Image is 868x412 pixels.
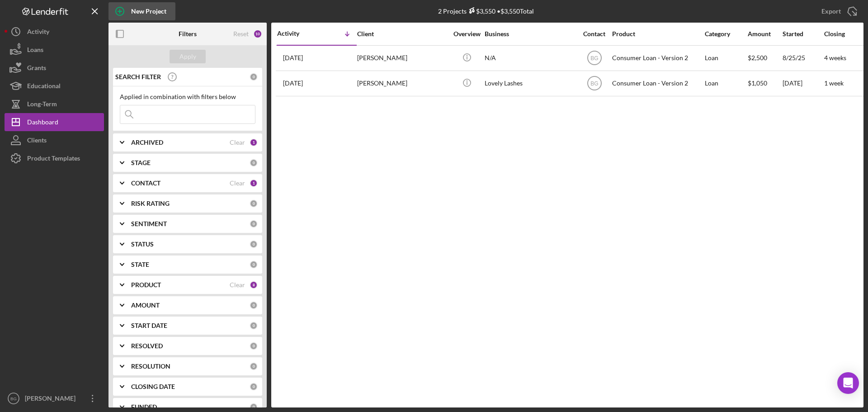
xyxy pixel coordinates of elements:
div: 0 [250,383,258,391]
div: Consumer Loan - Version 2 [612,46,703,70]
button: New Project [108,2,175,20]
button: Grants [5,59,104,77]
div: Grants [27,59,46,79]
div: Product [612,30,703,38]
div: Client [357,30,448,38]
time: 2025-09-06 23:26 [283,54,303,62]
div: [PERSON_NAME] [357,71,448,95]
div: N/A [485,46,575,70]
button: Clients [5,131,104,149]
div: 2 Projects • $3,550 Total [438,7,534,15]
b: RISK RATING [131,200,170,207]
div: Started [783,30,823,38]
div: 0 [250,199,258,208]
button: Educational [5,77,104,95]
div: Product Templates [27,149,80,170]
b: CONTACT [131,180,160,187]
b: SENTIMENT [131,220,167,227]
div: Export [821,2,841,20]
div: Clear [230,139,245,146]
text: BG [590,55,598,62]
button: Export [812,2,863,20]
div: 1 [250,179,258,187]
text: BG [10,396,17,401]
div: Applied in combination with filters below [120,93,255,100]
div: Consumer Loan - Version 2 [612,71,703,95]
div: 8 [250,281,258,289]
div: Activity [277,30,317,37]
div: [PERSON_NAME] [23,389,81,410]
div: $3,550 [467,7,495,15]
b: ARCHIVED [131,139,163,146]
div: Activity [27,23,49,43]
span: $1,050 [748,79,767,87]
b: SEARCH FILTER [115,73,161,81]
div: Loan [705,71,747,95]
div: Reset [233,30,249,38]
button: Product Templates [5,149,104,167]
button: Dashboard [5,113,104,131]
button: Long-Term [5,95,104,113]
div: [DATE] [783,71,823,95]
div: Loan [705,46,747,70]
div: Educational [27,77,61,97]
div: Open Intercom Messenger [837,372,859,394]
text: BG [590,81,598,87]
div: Clear [230,180,245,187]
button: Activity [5,23,104,41]
span: $2,500 [748,54,767,62]
b: CLOSING DATE [131,383,175,390]
div: Long-Term [27,95,57,115]
button: Apply [170,50,206,63]
b: RESOLUTION [131,363,170,370]
div: Contact [577,30,611,38]
b: Filters [179,30,197,38]
div: 0 [250,362,258,370]
div: 0 [250,403,258,411]
div: 10 [253,29,262,38]
b: RESOLVED [131,342,163,350]
time: 1 week [824,79,844,87]
div: Clear [230,281,245,289]
div: Overview [450,30,484,38]
b: STAGE [131,159,151,166]
div: 0 [250,342,258,350]
b: STATUS [131,241,154,248]
div: Clients [27,131,47,152]
div: Business [485,30,575,38]
b: STATE [131,261,149,268]
button: Loans [5,41,104,59]
div: 0 [250,220,258,228]
div: 0 [250,301,258,309]
time: 2025-08-08 17:06 [283,80,303,87]
div: Category [705,30,747,38]
time: 4 weeks [824,54,846,62]
div: New Project [131,2,166,20]
div: Apply [179,50,196,63]
div: [PERSON_NAME] [357,46,448,70]
div: 0 [250,322,258,330]
button: BG[PERSON_NAME] [5,389,104,407]
div: 0 [250,159,258,167]
div: 1 [250,138,258,147]
div: Dashboard [27,113,58,133]
b: PRODUCT [131,281,161,289]
b: START DATE [131,322,167,329]
b: FUNDED [131,403,157,411]
div: Lovely Lashes [485,71,575,95]
div: 8/25/25 [783,46,823,70]
div: 0 [250,260,258,269]
div: 0 [250,240,258,248]
b: AMOUNT [131,302,160,309]
div: 0 [250,73,258,81]
div: Loans [27,41,43,61]
div: Amount [748,30,782,38]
